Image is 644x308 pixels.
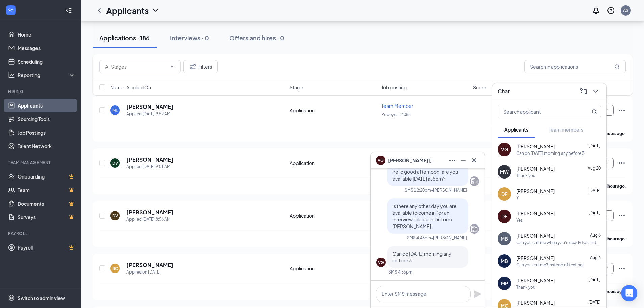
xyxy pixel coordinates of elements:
span: • [PERSON_NAME] [431,187,467,193]
svg: ChevronDown [169,64,175,69]
div: DV [112,160,118,166]
div: Thank you [516,173,535,179]
a: TeamCrown [18,183,75,197]
svg: Analysis [8,72,15,78]
div: Application [290,265,377,272]
svg: Ellipses [448,156,456,164]
span: [DATE] [588,188,601,193]
input: All Stages [105,63,167,70]
span: • [PERSON_NAME] [431,235,467,241]
h5: [PERSON_NAME] [126,156,173,163]
div: Application [290,160,377,166]
h5: [PERSON_NAME] [126,103,173,111]
svg: Ellipses [618,264,626,273]
a: DocumentsCrown [18,197,75,210]
div: Thank you! [516,284,536,290]
button: ComposeMessage [578,86,589,97]
div: Applied [DATE] 9:01 AM [126,163,173,170]
svg: Cross [470,156,478,164]
svg: Collapse [65,7,72,14]
button: Cross [469,155,479,166]
svg: Company [470,225,478,233]
h1: Applicants [106,5,149,16]
div: DF [501,191,507,197]
span: Name · Applied On [110,84,151,91]
svg: Ellipses [618,106,626,114]
svg: MagnifyingGlass [592,109,597,114]
h5: [PERSON_NAME] [126,261,173,269]
span: is there any other day you are available to come in for an interview, please do inform [PERSON_NA... [392,203,457,229]
div: SMS 4:48pm [407,235,431,241]
b: 11 hours ago [600,289,625,294]
svg: Minimize [459,156,467,164]
div: Y [516,195,519,201]
svg: Company [470,177,478,185]
span: [PERSON_NAME] [PERSON_NAME] [388,157,435,164]
svg: Ellipses [618,159,626,167]
div: AS [623,7,628,13]
span: [PERSON_NAME] [516,143,555,150]
a: ChevronLeft [95,6,103,15]
div: Yes [516,217,523,223]
a: OnboardingCrown [18,170,75,183]
a: Sourcing Tools [18,112,75,126]
svg: ChevronDown [592,87,600,95]
span: [PERSON_NAME] [516,188,555,194]
span: Applicants [504,126,528,133]
div: VG [378,260,384,265]
div: Reporting [18,72,76,78]
span: Aug 6 [590,233,601,238]
button: ChevronDown [590,86,601,97]
div: Hiring [8,89,74,94]
div: BC [112,266,118,271]
span: Team Member [381,103,413,109]
span: Stage [290,84,303,91]
div: Team Management [8,160,74,165]
b: an hour ago [602,184,625,189]
span: [PERSON_NAME] [516,232,555,239]
span: hello good afternoon, are you available [DATE] at 5pm? [392,169,458,182]
button: Minimize [458,155,469,166]
svg: Notifications [592,6,600,15]
a: Applicants [18,99,75,112]
div: MB [501,235,508,242]
h3: Chat [498,88,510,95]
svg: WorkstreamLogo [7,7,14,14]
a: Talent Network [18,139,75,153]
svg: Ellipses [618,212,626,220]
div: DV [112,213,118,219]
a: SurveysCrown [18,210,75,224]
span: Score [473,84,486,91]
span: [PERSON_NAME] [516,299,555,306]
b: an hour ago [602,236,625,241]
span: Aug 20 [588,166,601,171]
div: Application [290,212,377,219]
div: Payroll [8,231,74,236]
button: Ellipses [447,155,458,166]
span: [PERSON_NAME] [516,255,555,261]
div: Interviews · 0 [170,33,209,42]
div: DF [501,213,507,220]
svg: Filter [189,63,197,71]
a: Scheduling [18,55,75,68]
div: Can do [DATE] morning any before 3 [516,150,585,156]
span: Popeyes 14055 [381,112,411,117]
div: Application [290,107,377,114]
div: SMS 12:20pm [405,187,431,193]
input: Search in applications [524,60,626,73]
span: Aug 6 [590,255,601,260]
span: [PERSON_NAME] [516,277,555,284]
div: SMS 4:55pm [388,269,412,275]
span: [DATE] [588,210,601,215]
span: [DATE] [588,143,601,148]
span: Job posting [381,84,407,91]
svg: ChevronDown [151,6,160,15]
button: Filter Filters [183,60,218,73]
div: Applied on [DATE] [126,269,173,276]
svg: ComposeMessage [579,87,588,95]
span: [DATE] [588,277,601,282]
svg: Plane [473,290,481,298]
div: ML [112,108,118,113]
div: Can you call me? Instead of texting [516,262,583,268]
